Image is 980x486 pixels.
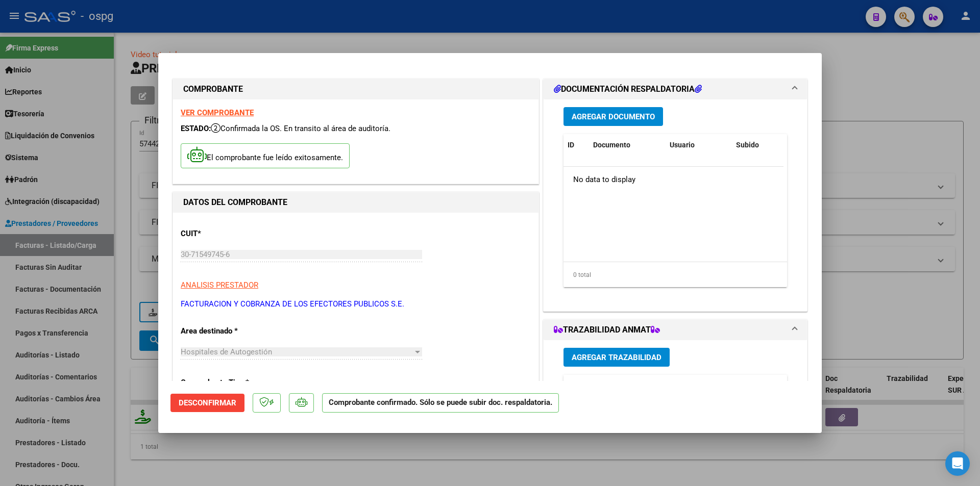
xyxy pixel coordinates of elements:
datatable-header-cell: ID [579,375,609,408]
datatable-header-cell: Estado [609,375,683,408]
p: Area destinado * [181,325,286,337]
p: Comprobante Tipo * [181,377,286,389]
div: DOCUMENTACIÓN RESPALDATORIA [544,99,807,311]
span: ID [568,141,574,149]
datatable-header-cell: Acción [783,134,834,156]
span: Subido [736,141,759,149]
datatable-header-cell: Documento [589,134,666,156]
span: ESTADO: [181,124,211,133]
datatable-header-cell: Lote [750,375,793,408]
span: Desconfirmar [179,398,236,407]
datatable-header-cell: Serial [683,375,750,408]
button: Agregar Documento [563,107,663,126]
span: Documento [593,141,630,149]
strong: DATOS DEL COMPROBANTE [183,197,287,207]
p: Comprobante confirmado. Sólo se puede subir doc. respaldatoria. [322,393,559,413]
datatable-header-cell: ID [563,134,589,156]
p: CUIT [181,228,286,240]
div: Open Intercom Messenger [945,451,970,476]
span: Hospitales de Autogestión [181,347,272,356]
span: Agregar Trazabilidad [572,353,661,362]
button: Agregar Trazabilidad [563,348,670,367]
a: VER COMPROBANTE [181,108,254,117]
div: 0 total [563,262,787,288]
datatable-header-cell: Subido [732,134,783,156]
mat-expansion-panel-header: DOCUMENTACIÓN RESPALDATORIA [544,79,807,99]
h1: DOCUMENTACIÓN RESPALDATORIA [554,83,702,95]
datatable-header-cell: Usuario [666,134,732,156]
h1: TRAZABILIDAD ANMAT [554,324,660,336]
p: FACTURACION Y COBRANZA DE LOS EFECTORES PUBLICOS S.E. [181,298,531,310]
span: Confirmada la OS. En transito al área de auditoría. [211,124,390,133]
p: El comprobante fue leído exitosamente. [181,143,350,168]
span: ANALISIS PRESTADOR [181,280,258,290]
span: Agregar Documento [572,112,655,121]
div: No data to display [563,167,783,192]
mat-expansion-panel-header: TRAZABILIDAD ANMAT [544,320,807,340]
button: Desconfirmar [170,394,244,412]
span: Usuario [670,141,695,149]
strong: COMPROBANTE [183,84,243,94]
